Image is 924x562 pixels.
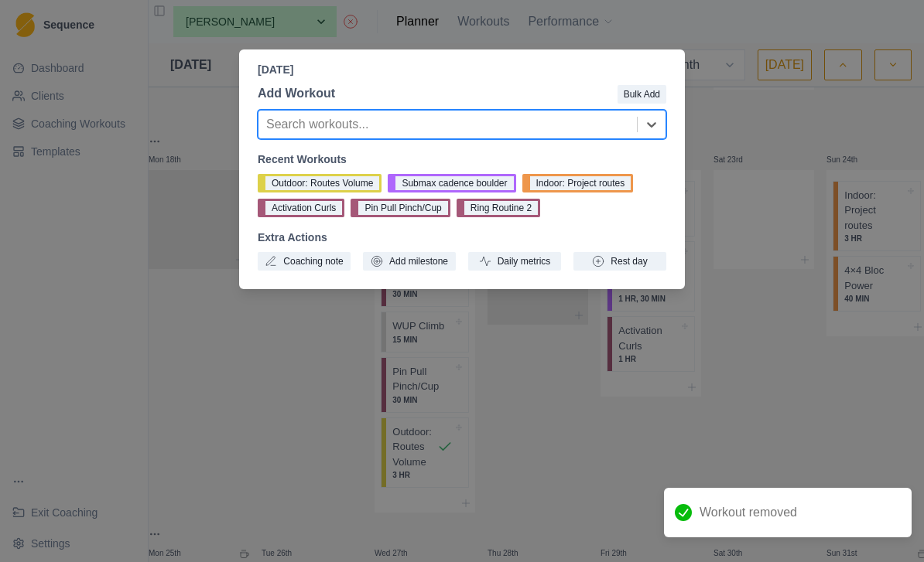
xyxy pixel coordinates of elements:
[258,199,344,217] button: Activation Curls
[388,174,515,192] button: Submax cadence boulder
[258,152,666,168] p: Recent Workouts
[258,84,335,103] p: Add Workout
[457,199,540,217] button: Ring Routine 2
[258,230,666,246] p: Extra Actions
[258,174,382,192] button: Outdoor: Routes Volume
[258,62,666,78] p: [DATE]
[258,252,351,271] button: Coaching note
[468,252,561,271] button: Daily metrics
[664,488,912,537] div: Workout removed
[573,252,666,271] button: Rest day
[522,174,634,192] button: Indoor: Project routes
[618,85,666,104] button: Bulk Add
[351,199,450,217] button: Pin Pull Pinch/Cup
[363,252,456,271] button: Add milestone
